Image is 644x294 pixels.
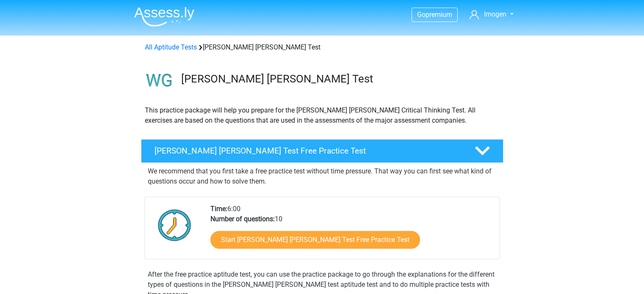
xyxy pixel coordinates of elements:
[155,146,461,156] h4: [PERSON_NAME] [PERSON_NAME] Test Free Practice Test
[141,63,177,99] img: watson glaser test
[181,72,497,85] h3: [PERSON_NAME] [PERSON_NAME] Test
[466,9,517,19] a: Imogen
[210,215,275,223] b: Number of questions:
[417,11,426,19] span: Go
[148,166,497,187] p: We recommend that you first take a free practice test without time pressure. That way you can fir...
[141,42,503,52] div: [PERSON_NAME] [PERSON_NAME] Test
[204,204,499,259] div: 6:00 10
[210,231,420,249] a: Start [PERSON_NAME] [PERSON_NAME] Test Free Practice Test
[145,43,197,51] a: All Aptitude Tests
[412,9,457,20] a: Gopremium
[426,11,452,19] span: premium
[145,105,500,126] p: This practice package will help you prepare for the [PERSON_NAME] [PERSON_NAME] Critical Thinking...
[210,205,227,213] b: Time:
[138,139,507,163] a: [PERSON_NAME] [PERSON_NAME] Test Free Practice Test
[153,204,196,246] img: Clock
[484,10,506,18] span: Imogen
[134,7,194,27] img: Assessly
